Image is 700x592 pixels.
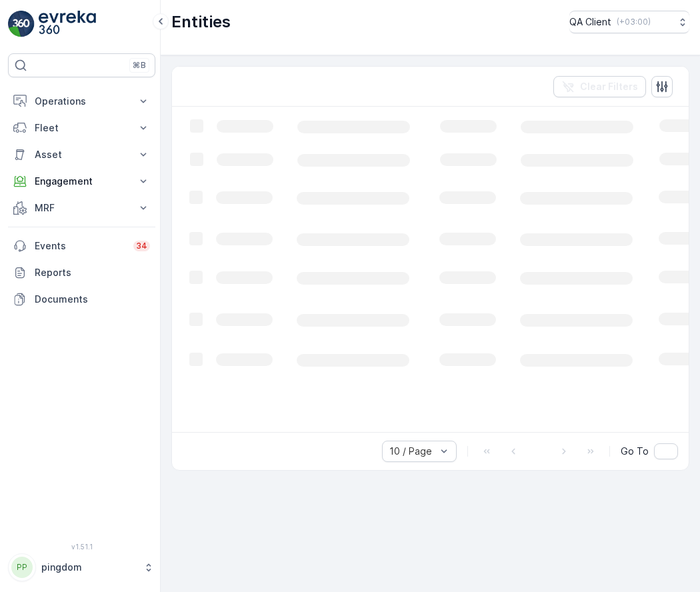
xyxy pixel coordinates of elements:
[8,286,155,313] a: Documents
[35,95,129,108] p: Operations
[136,241,147,251] p: 34
[569,15,611,29] p: QA Client
[41,561,137,574] p: pingdom
[8,11,35,37] img: logo
[8,543,155,551] span: v 1.51.1
[580,80,638,93] p: Clear Filters
[8,88,155,115] button: Operations
[35,121,129,135] p: Fleet
[39,11,96,37] img: logo_light-DOdMpM7g.png
[133,60,146,71] p: ⌘B
[621,445,649,458] span: Go To
[8,168,155,195] button: Engagement
[8,553,155,581] button: PPpingdom
[35,239,125,253] p: Events
[8,195,155,221] button: MRF
[11,557,33,578] div: PP
[35,175,129,188] p: Engagement
[8,141,155,168] button: Asset
[35,201,129,215] p: MRF
[35,266,150,279] p: Reports
[617,17,651,27] p: ( +03:00 )
[8,115,155,141] button: Fleet
[553,76,646,97] button: Clear Filters
[569,11,689,33] button: QA Client(+03:00)
[8,233,155,259] a: Events34
[171,11,231,33] p: Entities
[8,259,155,286] a: Reports
[35,148,129,161] p: Asset
[35,293,150,306] p: Documents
